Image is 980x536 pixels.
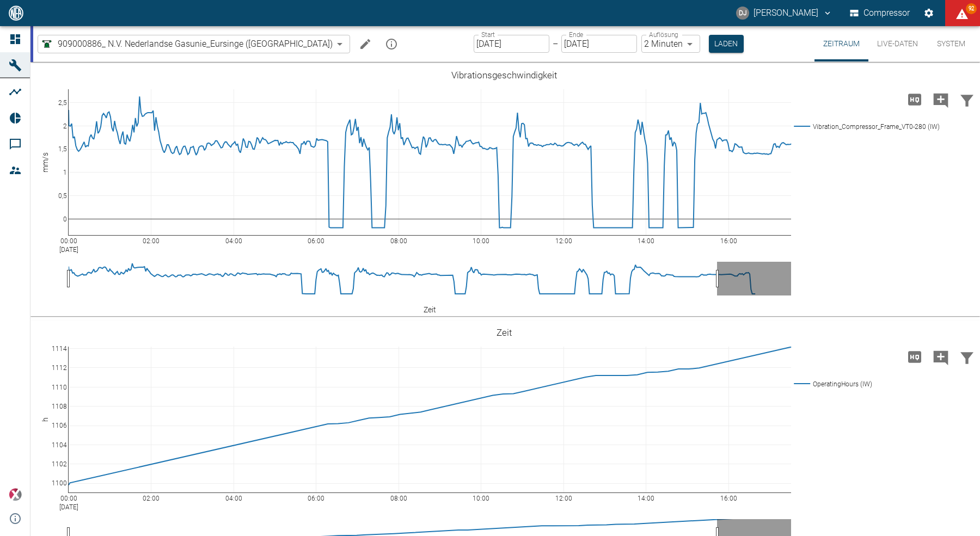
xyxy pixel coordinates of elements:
[848,3,912,23] button: Compressor
[954,85,980,114] button: Daten filtern
[569,30,583,39] label: Ende
[928,85,954,114] button: Kommentar hinzufügen
[561,35,637,53] input: DD.MM.YYYY
[649,30,678,39] label: Auflösung
[9,488,22,501] img: Xplore Logo
[354,33,376,55] button: Machine bearbeiten
[928,343,954,371] button: Kommentar hinzufügen
[58,38,333,50] span: 909000886_ N.V. Nederlandse Gasunie_Eursinge ([GEOGRAPHIC_DATA])
[966,3,977,14] span: 92
[553,38,558,50] p: –
[954,343,980,371] button: Daten filtern
[814,26,868,61] button: Zeitraum
[902,94,928,104] span: Hohe Auflösung
[927,26,976,61] button: System
[736,7,749,20] div: DJ
[481,30,495,39] label: Start
[734,3,834,23] button: david.jasper@nea-x.de
[919,3,939,23] button: Einstellungen
[381,33,402,55] button: mission info
[8,5,24,20] img: logo
[709,35,744,53] button: Laden
[474,35,549,53] input: DD.MM.YYYY
[641,35,700,53] div: 2 Minuten
[40,38,333,51] a: 909000886_ N.V. Nederlandse Gasunie_Eursinge ([GEOGRAPHIC_DATA])
[868,26,927,61] button: Live-Daten
[902,351,928,361] span: Hohe Auflösung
